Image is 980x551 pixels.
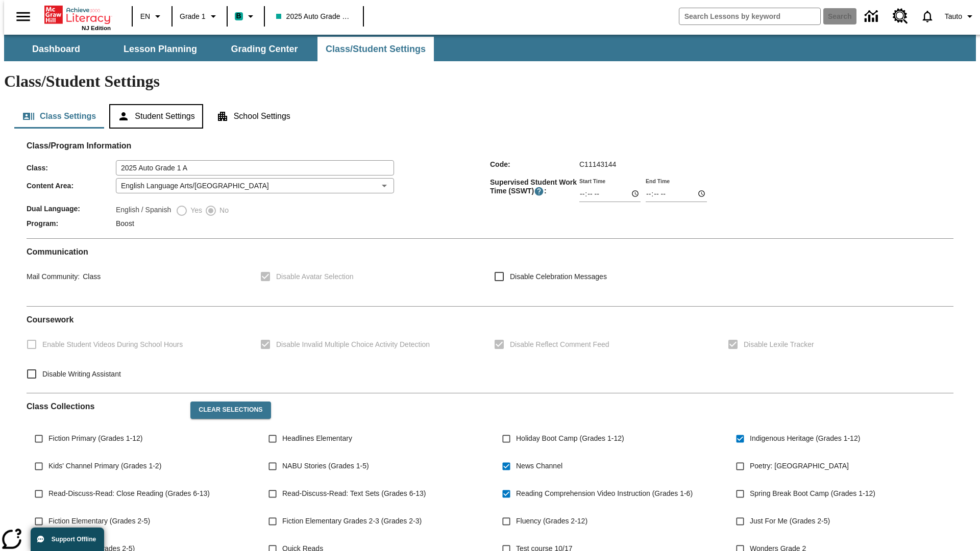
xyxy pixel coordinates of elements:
[276,11,352,22] span: 2025 Auto Grade 1 A
[80,272,101,281] span: Class
[282,488,426,499] span: Read-Discuss-Read: Text Sets (Grades 6-13)
[750,461,849,471] span: Poetry: [GEOGRAPHIC_DATA]
[516,516,587,527] span: Fluency (Grades 2-12)
[42,339,183,350] span: Enable Student Videos During School Hours
[750,488,875,499] span: Spring Break Boot Camp (Grades 1-12)
[646,177,670,185] label: End Time
[217,205,229,216] span: No
[282,516,422,527] span: Fiction Elementary Grades 2-3 (Grades 2-3)
[44,5,111,25] a: Home
[859,3,887,31] a: Data Center
[116,205,171,217] label: English / Spanish
[945,11,962,22] span: Tauto
[516,433,624,444] span: Holiday Boot Camp (Grades 1-12)
[14,104,104,129] button: Class Settings
[282,433,352,444] span: Headlines Elementary
[236,10,241,22] span: B
[27,247,953,298] div: Communication
[27,272,80,281] span: Mail Community :
[510,271,607,282] span: Disable Celebration Messages
[27,247,953,257] h2: Communication
[176,7,224,26] button: Grade: Grade 1, Select a grade
[27,315,953,324] h2: Course work
[4,35,976,61] div: SubNavbar
[27,205,116,213] span: Dual Language :
[109,104,203,129] button: Student Settings
[4,72,976,91] h1: Class/Student Settings
[136,7,168,26] button: Language: EN, Select a language
[679,8,820,24] input: search field
[27,164,116,172] span: Class :
[8,2,38,32] button: Open side menu
[317,37,434,61] button: Class/Student Settings
[116,219,134,228] span: Boost
[750,516,830,527] span: Just For Me (Grades 2-5)
[82,25,111,31] span: NJ Edition
[116,160,394,176] input: Class
[48,516,150,527] span: Fiction Elementary (Grades 2-5)
[180,11,206,22] span: Grade 1
[276,339,430,350] span: Disable Invalid Multiple Choice Activity Detection
[27,219,116,228] span: Program :
[750,433,860,444] span: Indigenous Heritage (Grades 1-12)
[208,104,299,129] button: School Settings
[48,488,210,499] span: Read-Discuss-Read: Close Reading (Grades 6-13)
[490,160,579,168] span: Code :
[516,488,693,499] span: Reading Comprehension Video Instruction (Grades 1-6)
[887,3,914,30] a: Resource Center, Will open in new tab
[52,536,96,543] span: Support Offline
[31,528,104,551] button: Support Offline
[27,315,953,385] div: Coursework
[48,461,161,471] span: Kids' Channel Primary (Grades 1-2)
[190,402,271,419] button: Clear Selections
[282,461,369,471] span: NABU Stories (Grades 1-5)
[48,433,142,444] span: Fiction Primary (Grades 1-12)
[510,339,609,350] span: Disable Reflect Comment Feed
[188,205,202,216] span: Yes
[42,369,121,380] span: Disable Writing Assistant
[27,182,116,190] span: Content Area :
[14,104,966,129] div: Class/Student Settings
[27,151,953,230] div: Class/Program Information
[109,37,211,61] button: Lesson Planning
[4,37,435,61] div: SubNavbar
[490,178,579,196] span: Supervised Student Work Time (SSWT) :
[116,178,394,193] div: English Language Arts/[GEOGRAPHIC_DATA]
[27,402,182,411] h2: Class Collections
[27,141,953,151] h2: Class/Program Information
[231,7,261,26] button: Boost Class color is teal. Change class color
[276,271,354,282] span: Disable Avatar Selection
[941,7,980,26] button: Profile/Settings
[140,11,150,22] span: EN
[579,160,616,168] span: C11143144
[579,177,605,185] label: Start Time
[914,3,941,30] a: Notifications
[5,37,107,61] button: Dashboard
[213,37,315,61] button: Grading Center
[744,339,814,350] span: Disable Lexile Tracker
[44,4,111,31] div: Home
[516,461,562,471] span: News Channel
[534,186,544,196] button: Supervised Student Work Time is the timeframe when students can take LevelSet and when lessons ar...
